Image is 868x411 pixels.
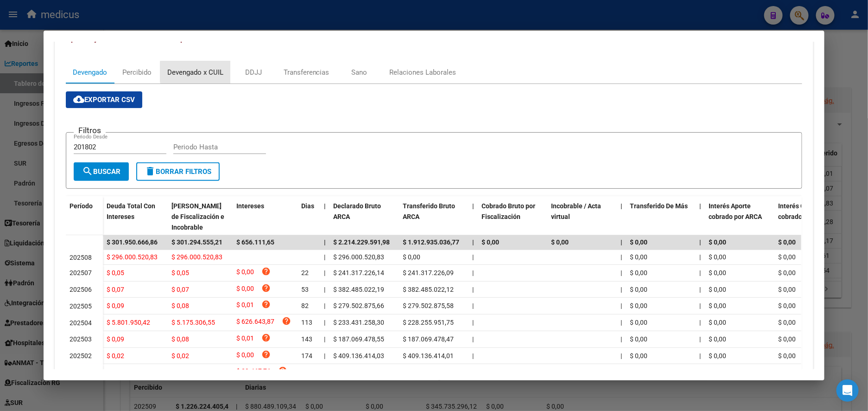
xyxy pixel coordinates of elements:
span: $ 0,00 [779,253,796,261]
span: Dias [301,202,314,210]
span: 113 [301,319,312,326]
span: $ 279.502.875,58 [403,302,454,309]
span: $ 0,00 [630,352,648,360]
mat-icon: delete [145,166,156,177]
span: Incobrable / Acta virtual [551,202,602,220]
span: | [700,319,701,326]
span: 82 [301,302,309,309]
i: help [261,283,271,293]
span: | [621,269,622,276]
span: $ 296.000.520,83 [334,253,385,261]
datatable-header-cell: Deuda Bruta Neto de Fiscalización e Incobrable [168,196,233,237]
button: Buscar [74,162,129,181]
span: $ 0,00 [709,238,727,246]
span: $ 185.286.796,28 [334,368,385,376]
span: $ 0,01 [236,300,254,312]
span: | [473,335,474,343]
datatable-header-cell: Interés Aporte cobrado por ARCA [705,196,775,237]
span: | [473,238,475,246]
span: $ 233.431.258,30 [334,319,385,326]
span: 201 [301,368,312,376]
span: | [700,302,701,309]
span: $ 0,00 [709,368,727,376]
span: $ 1.912.935.036,77 [403,238,460,246]
span: | [700,368,701,376]
span: $ 0,00 [709,352,727,360]
span: | [324,202,326,210]
span: $ 296.000.520,83 [171,253,222,261]
span: | [324,286,326,293]
span: Intereses [236,202,264,210]
span: $ 0,00 [779,238,796,246]
span: $ 0,00 [779,319,796,326]
datatable-header-cell: Cobrado Bruto por Fiscalización [478,196,548,237]
span: $ 0,02 [107,352,124,360]
span: Borrar Filtros [145,167,211,176]
datatable-header-cell: Declarado Bruto ARCA [330,196,399,237]
datatable-header-cell: Intereses [233,196,298,237]
span: $ 0,00 [482,238,500,246]
span: Buscar [82,167,120,176]
span: $ 301.294.555,21 [171,238,222,246]
span: $ 626.643,87 [236,316,274,329]
i: help [261,267,271,276]
span: 143 [301,335,312,343]
span: $ 0,00 [709,335,727,343]
span: Transferido Bruto ARCA [403,202,456,220]
div: Sano [352,67,367,77]
span: | [621,319,622,326]
datatable-header-cell: Dias [298,196,321,237]
mat-icon: search [82,166,93,177]
span: $ 0,00 [779,352,796,360]
span: $ 0,07 [107,286,124,293]
span: $ 296.000.520,83 [107,253,158,261]
span: [PERSON_NAME] de Fiscalización e Incobrable [171,202,224,231]
span: $ 0,07 [171,286,189,293]
span: $ 0,00 [236,283,254,296]
span: | [324,319,326,326]
span: | [473,286,474,293]
div: Devengado [73,67,107,77]
span: $ 0,08 [171,302,189,309]
span: Aportes y Contribuciones de la Empresa: 30500003193 [66,34,249,43]
span: | [700,238,702,246]
span: | [700,352,701,360]
span: | [700,269,701,276]
span: $ 29.467,76 [236,366,271,379]
span: $ 0,00 [709,253,727,261]
span: | [473,368,474,376]
span: 53 [301,286,309,293]
i: help [261,350,271,359]
span: | [621,352,622,360]
span: $ 241.317.226,14 [334,269,385,276]
span: $ 382.485.022,12 [403,286,454,293]
mat-icon: cloud_download [73,94,84,105]
i: help [261,300,271,309]
datatable-header-cell: | [469,196,478,237]
datatable-header-cell: Deuda Total Con Intereses [103,196,168,237]
span: $ 0,09 [107,302,124,309]
span: | [324,368,326,376]
span: | [621,202,623,210]
span: $ 301.950.666,86 [107,238,158,246]
span: $ 409.136.414,01 [403,352,454,360]
span: $ 0,00 [403,253,421,261]
span: | [621,368,622,376]
span: $ 0,00 [779,368,796,376]
span: $ 5.175.306,55 [171,319,215,326]
span: Interés Contribución cobrado por ARCA [779,202,839,220]
span: | [324,352,326,360]
span: $ 0,00 [630,335,648,343]
span: | [473,202,475,210]
span: 202502 [70,352,92,360]
span: $ 148.195,29 [107,368,145,376]
i: help [278,366,287,375]
datatable-header-cell: | [696,196,705,237]
i: help [261,333,271,342]
i: help [282,316,291,326]
span: | [700,253,701,261]
span: $ 279.502.875,66 [334,302,385,309]
datatable-header-cell: Período [66,196,103,235]
span: Exportar CSV [73,96,135,104]
span: | [700,286,701,293]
